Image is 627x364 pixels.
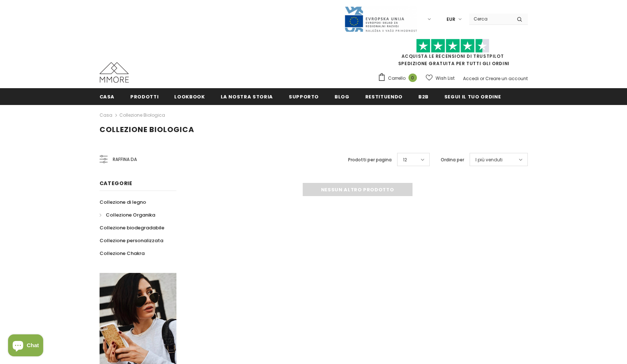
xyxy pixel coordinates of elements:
a: Lookbook [174,88,205,105]
a: B2B [418,88,429,105]
span: Collezione Organika [106,211,155,218]
span: Collezione Chakra [100,250,145,257]
img: Javni Razpis [344,6,417,33]
span: Segui il tuo ordine [444,93,501,100]
span: Casa [100,93,115,100]
a: Carrello 0 [378,73,421,84]
span: 12 [403,156,407,164]
span: Collezione biodegradabile [100,224,164,231]
span: Collezione personalizzata [100,237,163,244]
span: or [480,75,484,82]
span: Collezione biologica [100,124,194,135]
a: Prodotti [130,88,158,105]
img: Casi MMORE [100,62,129,83]
span: La nostra storia [221,93,273,100]
span: Wish List [436,75,455,82]
span: Lookbook [174,93,205,100]
a: Collezione di legno [100,196,146,209]
inbox-online-store-chat: Shopify online store chat [6,334,45,358]
a: supporto [289,88,319,105]
span: Raffina da [113,155,137,164]
a: Segui il tuo ordine [444,88,501,105]
input: Search Site [469,14,511,24]
span: Blog [335,93,350,100]
a: Collezione biodegradabile [100,221,164,234]
span: B2B [418,93,429,100]
span: Categorie [100,180,133,187]
a: Casa [100,111,112,120]
a: Collezione Chakra [100,247,145,260]
a: Creare un account [485,75,528,82]
a: Blog [335,88,350,105]
span: EUR [447,16,455,23]
span: Restituendo [365,93,403,100]
span: supporto [289,93,319,100]
a: Collezione personalizzata [100,234,163,247]
a: Acquista le recensioni di TrustPilot [402,53,504,59]
a: Wish List [426,72,455,85]
a: Collezione biologica [119,112,165,118]
span: Carrello [388,75,406,82]
a: Collezione Organika [100,209,155,221]
a: La nostra storia [221,88,273,105]
a: Casa [100,88,115,105]
span: SPEDIZIONE GRATUITA PER TUTTI GLI ORDINI [378,42,528,67]
img: Fidati di Pilot Stars [416,39,489,53]
label: Prodotti per pagina [348,156,392,164]
label: Ordina per [441,156,464,164]
span: I più venduti [475,156,503,164]
span: 0 [408,74,417,82]
span: Prodotti [130,93,158,100]
a: Restituendo [365,88,403,105]
a: Accedi [463,75,479,82]
span: Collezione di legno [100,199,146,206]
a: Javni Razpis [344,16,417,22]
